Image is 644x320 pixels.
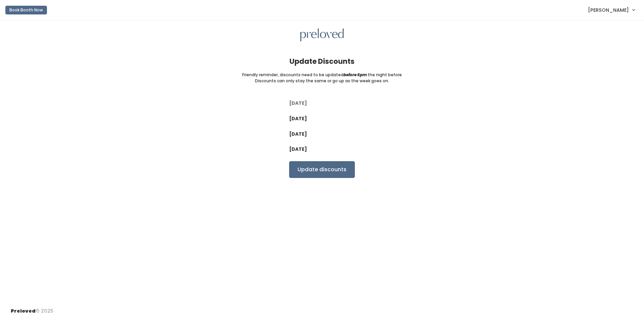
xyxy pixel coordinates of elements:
div: © 2025 [11,302,53,315]
h4: Update Discounts [289,57,355,65]
label: [DATE] [289,146,307,153]
a: [PERSON_NAME] [581,3,641,17]
span: Preloved [11,308,36,314]
i: before 6pm [343,72,367,78]
small: Discounts can only stay the same or go up as the week goes on. [255,78,389,84]
label: [DATE] [289,115,307,122]
img: preloved logo [300,29,344,42]
button: Book Booth Now [5,6,47,14]
small: Friendly reminder, discounts need to be updated the night before [242,72,402,78]
label: [DATE] [289,131,307,138]
a: Book Booth Now [5,3,47,17]
label: [DATE] [289,100,307,107]
input: Update discounts [289,161,355,178]
span: [PERSON_NAME] [588,6,629,14]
